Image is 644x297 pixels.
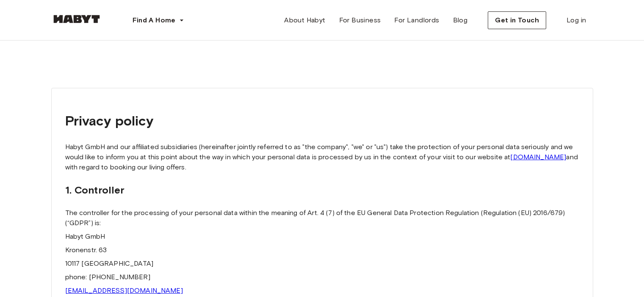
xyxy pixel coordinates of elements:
[277,12,332,29] a: About Habyt
[65,183,579,198] h2: 1. Controller
[567,15,586,25] span: Log in
[65,259,579,269] p: 10117 [GEOGRAPHIC_DATA]
[488,11,546,29] button: Get in Touch
[65,245,579,255] p: Kronenstr. 63
[510,153,566,161] a: [DOMAIN_NAME]
[65,208,579,228] p: The controller for the processing of your personal data within the meaning of Art. 4 (7) of the E...
[126,12,191,29] button: Find A Home
[133,15,176,25] span: Find A Home
[387,12,446,29] a: For Landlords
[65,272,579,282] p: phone: [PHONE_NUMBER]
[284,15,325,25] span: About Habyt
[51,15,102,23] img: Habyt
[65,142,579,172] p: Habyt GmbH and our affiliated subsidiaries (hereinafter jointly referred to as "the company", "we...
[560,12,593,29] a: Log in
[394,15,439,25] span: For Landlords
[339,15,381,25] span: For Business
[65,112,154,129] strong: Privacy policy
[446,12,475,29] a: Blog
[495,15,539,25] span: Get in Touch
[65,286,183,294] a: [EMAIL_ADDRESS][DOMAIN_NAME]
[332,12,388,29] a: For Business
[65,232,579,242] p: Habyt GmbH
[453,15,468,25] span: Blog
